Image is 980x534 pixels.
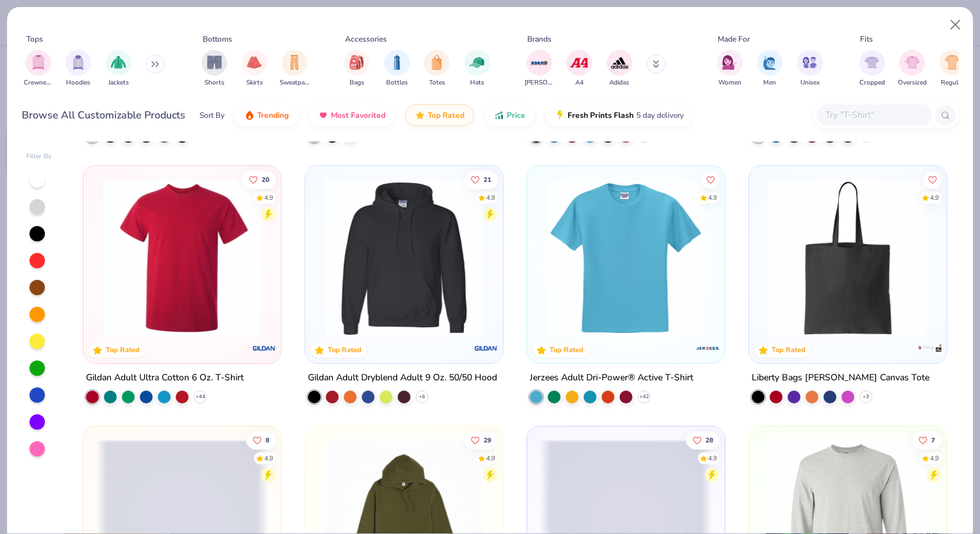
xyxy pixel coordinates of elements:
div: filter for Regular [940,50,965,88]
div: filter for Hoodies [65,50,91,88]
img: Bags Image [350,55,364,70]
span: Hoodies [66,78,90,88]
button: filter button [384,50,410,88]
button: filter button [344,50,369,88]
img: Men Image [763,55,777,70]
div: 4.9 [486,193,495,202]
div: 4.9 [486,453,495,463]
button: filter button [525,50,554,88]
img: Liberty Bags logo [917,336,942,361]
button: Trending [235,104,298,126]
div: filter for Bottles [384,50,410,88]
button: Like [247,431,276,449]
button: Like [464,431,498,449]
span: Adams [525,78,554,88]
div: Liberty Bags [PERSON_NAME] Canvas Tote [752,370,929,386]
span: 8 [266,437,270,443]
span: 7 [931,437,935,443]
img: Totes Image [430,55,444,70]
button: Close [943,13,968,37]
div: filter for Skirts [242,50,267,88]
img: Bottles Image [390,55,404,70]
img: Adams Image [530,53,549,72]
img: Unisex Image [802,55,817,70]
div: Fits [860,33,873,45]
button: filter button [797,50,823,88]
button: filter button [242,50,267,88]
img: Gildan logo [251,336,277,361]
button: filter button [898,50,927,88]
img: Jackets Image [111,55,126,70]
div: Sort By [199,109,224,121]
span: Adidas [609,78,629,88]
div: filter for Bags [344,50,369,88]
img: Hats Image [469,55,484,70]
span: Fresh Prints Flash [568,110,634,120]
span: Most Favorited [331,110,385,120]
span: Bottles [386,78,408,88]
div: 4.9 [265,193,274,202]
span: Cropped [859,78,885,88]
img: A4 Image [570,53,589,72]
span: 21 [484,176,491,182]
img: trending.gif [244,110,255,120]
img: 64c039fa-5dcf-4049-b835-f2b00ca407de [712,179,884,337]
div: 4.9 [265,453,274,463]
span: Top Rated [428,110,464,120]
span: Oversized [898,78,927,88]
button: filter button [280,50,309,88]
span: 5 day delivery [636,108,684,123]
button: filter button [65,50,91,88]
button: Top Rated [405,104,474,126]
div: filter for Hats [464,50,490,88]
button: Like [243,170,276,188]
img: 8c8d2adc-8df3-436c-a955-f6d48eb76061 [540,179,712,337]
button: Like [912,431,942,449]
button: filter button [424,50,450,88]
div: Tops [26,33,43,45]
img: flash.gif [555,110,565,120]
div: 4.9 [930,193,939,202]
div: 4.9 [708,193,717,202]
span: Jackets [108,78,129,88]
span: Price [507,110,525,120]
span: Crewnecks [24,78,53,88]
button: filter button [24,50,53,88]
button: Like [924,170,942,188]
div: filter for Shorts [201,50,227,88]
div: filter for Sweatpants [280,50,309,88]
div: Filter By [26,152,52,161]
button: filter button [940,50,965,88]
span: Bags [350,78,364,88]
button: filter button [717,50,743,88]
img: Crewnecks Image [31,55,46,70]
div: Gildan Adult Ultra Cotton 6 Oz. T-Shirt [86,370,244,386]
span: Totes [429,78,445,88]
input: Try "T-Shirt" [824,108,923,122]
span: 28 [705,437,713,443]
span: Women [718,78,741,88]
span: Regular [941,78,964,88]
div: Browse All Customizable Products [22,108,185,123]
div: 4.9 [708,453,717,463]
img: Shorts Image [207,55,222,70]
button: filter button [464,50,490,88]
img: Women Image [722,55,737,70]
img: Sweatpants Image [287,55,301,70]
span: Trending [257,110,289,120]
button: Price [484,104,535,126]
div: filter for Jackets [106,50,131,88]
img: Regular Image [945,55,959,70]
div: Bottoms [203,33,232,45]
div: Accessories [345,33,387,45]
div: filter for Men [757,50,782,88]
button: Fresh Prints Flash5 day delivery [545,104,693,126]
img: Skirts Image [247,55,262,70]
div: filter for Women [717,50,743,88]
div: filter for Unisex [797,50,823,88]
span: 20 [262,176,270,182]
span: + 3 [863,393,869,401]
button: Like [464,170,498,188]
button: filter button [607,50,632,88]
div: filter for Adams [525,50,554,88]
